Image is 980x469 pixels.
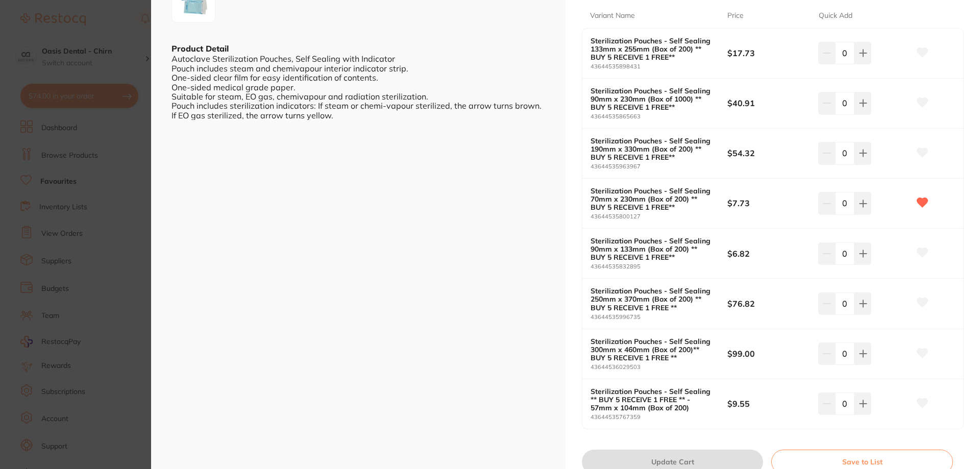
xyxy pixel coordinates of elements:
b: $54.32 [727,147,810,159]
p: Price [727,11,744,21]
b: Product Detail [171,43,229,54]
b: $99.00 [727,348,810,359]
small: 43644536029503 [591,364,727,371]
small: 43644535963967 [591,163,727,170]
p: Quick Add [819,11,852,21]
b: $40.91 [727,97,810,109]
small: 43644535832895 [591,263,727,270]
b: $76.82 [727,298,810,309]
b: Sterilization Pouches - Self Sealing 90mm x 230mm (Box of 1000) ** BUY 5 RECEIVE 1 FREE** [591,87,714,111]
small: 43644535996735 [591,314,727,320]
b: $6.82 [727,248,810,259]
p: Variant Name [590,11,635,21]
b: Sterilization Pouches - Self Sealing 190mm x 330mm (Box of 200) ** BUY 5 RECEIVE 1 FREE** [591,137,714,161]
b: Sterilization Pouches - Self Sealing 133mm x 255mm (Box of 200) ** BUY 5 RECEIVE 1 FREE** [591,37,714,61]
b: $9.55 [727,398,810,409]
b: Sterilization Pouches - Self Sealing 70mm x 230mm (Box of 200) ** BUY 5 RECEIVE 1 FREE** [591,187,714,211]
b: Sterilization Pouches - Self Sealing 300mm x 460mm (Box of 200)** BUY 5 RECEIVE 1 FREE ** [591,337,714,362]
small: 43644535898431 [591,63,727,70]
b: Sterilization Pouches - Self Sealing 90mm x 133mm (Box of 200) ** BUY 5 RECEIVE 1 FREE** [591,237,714,261]
b: $7.73 [727,198,810,209]
small: 43644535865663 [591,113,727,120]
b: $17.73 [727,47,810,59]
small: 43644535767359 [591,414,727,421]
div: Autoclave Sterilization Pouches, Self Sealing with Indicator Pouch includes steam and chemivapour... [171,54,545,120]
b: Sterilization Pouches - Self Sealing 250mm x 370mm (Box of 200) ** BUY 5 RECEIVE 1 FREE ** [591,287,714,311]
small: 43644535800127 [591,213,727,220]
b: Sterilization Pouches - Self Sealing ** BUY 5 RECEIVE 1 FREE ** - 57mm x 104mm (Box of 200) [591,387,714,412]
